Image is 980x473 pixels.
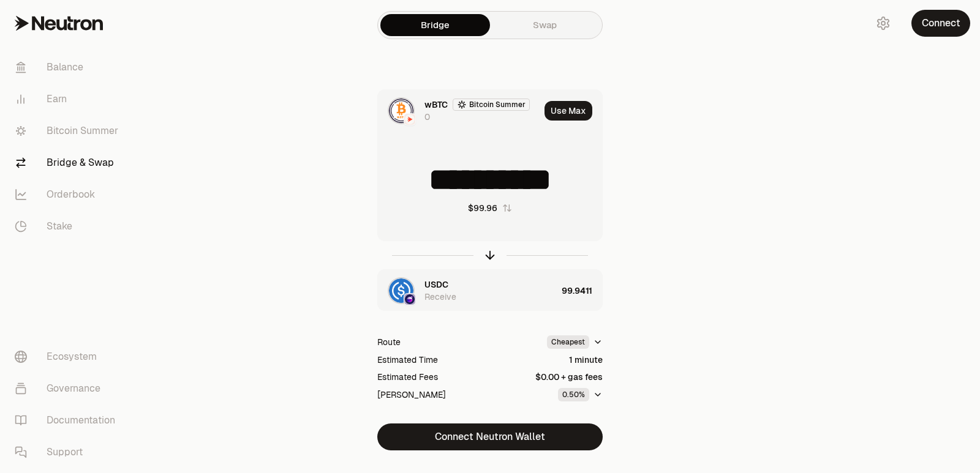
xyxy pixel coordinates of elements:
button: Use Max [545,101,592,121]
a: Earn [5,83,132,115]
button: 0.50% [558,388,603,401]
a: Stake [5,210,132,242]
button: Connect [911,10,970,37]
div: Estimated Fees [377,371,438,383]
a: Governance [5,373,132,404]
a: Orderbook [5,179,132,210]
div: Route [377,336,401,348]
a: Support [5,436,132,468]
button: Cheapest [547,335,603,349]
img: USDC Logo [389,278,413,303]
div: 1 minute [569,354,603,366]
button: Bitcoin Summer [453,99,530,111]
div: Receive [424,291,456,303]
img: wBTC Logo [389,99,413,123]
button: Connect Neutron Wallet [377,423,603,450]
a: Bridge & Swap [5,147,132,179]
a: Bridge [380,14,490,36]
a: Ecosystem [5,341,132,373]
img: Neutron Logo [405,114,415,124]
div: Estimated Time [377,354,438,366]
a: Swap [490,14,600,36]
div: $99.96 [468,202,497,214]
div: 0.50% [558,388,589,401]
a: Documentation [5,404,132,436]
a: Balance [5,51,132,83]
div: $0.00 + gas fees [535,371,603,383]
div: Cheapest [547,335,589,349]
button: $99.96 [468,202,512,214]
div: USDC LogoOsmosis LogoOsmosis LogoUSDCReceive [378,270,557,311]
button: USDC LogoOsmosis LogoOsmosis LogoUSDCReceive99.9411 [378,270,602,311]
img: Osmosis Logo [405,294,415,304]
div: [PERSON_NAME] [377,389,446,401]
a: Bitcoin Summer [5,115,132,147]
span: USDC [424,278,448,291]
span: wBTC [424,99,448,111]
div: wBTC LogoNeutron LogoNeutron LogowBTCBitcoin Summer0 [378,90,540,132]
div: 99.9411 [562,270,602,311]
div: 0 [424,111,430,123]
